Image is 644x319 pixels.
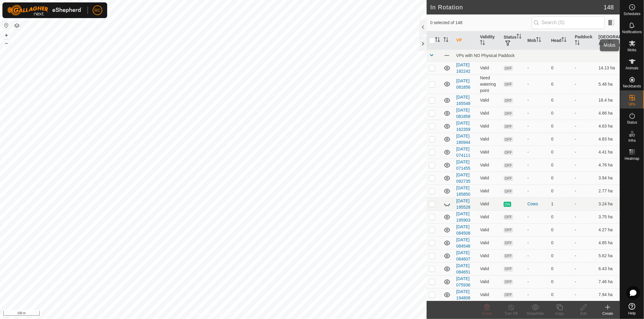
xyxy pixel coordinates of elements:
[608,41,613,46] p-sorticon: Activate to sort
[13,22,21,29] button: Map Layers
[625,157,639,160] span: Heatmap
[549,288,572,301] td: 0
[527,253,546,259] div: -
[517,35,521,39] p-sorticon: Activate to sort
[549,146,572,159] td: 0
[527,188,546,194] div: -
[549,31,572,50] th: Head
[456,78,470,90] a: [DATE] 081856
[478,159,501,172] td: Valid
[478,249,501,262] td: Valid
[504,98,513,103] span: OFF
[478,185,501,197] td: Valid
[456,159,470,171] a: [DATE] 071455
[596,262,620,275] td: 6.43 ha
[572,288,596,301] td: -
[456,198,470,210] a: [DATE] 195528
[527,240,546,246] div: -
[478,197,501,210] td: Valid
[478,120,501,133] td: Valid
[454,31,478,50] th: VP
[504,254,513,259] span: OFF
[596,107,620,120] td: 4.86 ha
[456,95,470,106] a: [DATE] 165548
[572,159,596,172] td: -
[456,250,470,261] a: [DATE] 084607
[527,65,546,71] div: -
[596,94,620,107] td: 18.4 ha
[504,176,513,181] span: OFF
[456,53,617,58] div: VPs with NO Physical Paddock
[572,223,596,236] td: -
[444,38,448,43] p-sorticon: Activate to sort
[456,134,470,145] a: [DATE] 180944
[504,280,513,285] span: OFF
[627,121,637,124] span: Status
[478,94,501,107] td: Valid
[629,103,635,106] span: VPs
[527,279,546,285] div: -
[572,185,596,197] td: -
[478,133,501,146] td: Valid
[499,311,523,316] div: Turn Off
[527,110,546,116] div: -
[628,48,636,52] span: Mobs
[527,175,546,181] div: -
[504,189,513,194] span: OFF
[456,108,470,119] a: [DATE] 081858
[549,275,572,288] td: 0
[549,107,572,120] td: 0
[504,163,513,168] span: OFF
[572,120,596,133] td: -
[527,227,546,233] div: -
[549,120,572,133] td: 0
[536,38,541,43] p-sorticon: Activate to sort
[3,32,10,39] button: +
[478,236,501,249] td: Valid
[549,74,572,94] td: 0
[456,211,470,223] a: [DATE] 195903
[572,197,596,210] td: -
[480,41,485,46] p-sorticon: Activate to sort
[478,288,501,301] td: Valid
[527,136,546,142] div: -
[596,249,620,262] td: 5.62 ha
[527,123,546,129] div: -
[596,275,620,288] td: 7.46 ha
[628,311,636,315] span: Help
[623,12,640,16] span: Schedules
[527,214,546,220] div: -
[523,311,547,316] div: Show/Hide
[456,224,470,235] a: [DATE] 084508
[572,172,596,185] td: -
[456,185,470,197] a: [DATE] 185850
[527,266,546,272] div: -
[95,7,101,14] span: RC
[596,172,620,185] td: 3.94 ha
[478,74,501,94] td: Need watering point
[3,22,10,29] button: Reset Map
[572,146,596,159] td: -
[596,236,620,249] td: 4.85 ha
[527,201,546,207] div: Cows
[596,223,620,236] td: 4.27 ha
[456,237,470,248] a: [DATE] 084548
[547,311,572,316] div: Copy
[572,62,596,74] td: -
[527,292,546,298] div: -
[532,16,605,29] input: Search (S)
[527,149,546,155] div: -
[628,139,636,142] span: Infra
[478,275,501,288] td: Valid
[7,5,83,16] img: Gallagher Logo
[478,262,501,275] td: Valid
[596,288,620,301] td: 7.94 ha
[504,66,513,71] span: OFF
[456,62,470,74] a: [DATE] 182242
[3,39,10,47] button: –
[549,159,572,172] td: 0
[596,120,620,133] td: 4.63 ha
[504,82,513,87] span: OFF
[596,74,620,94] td: 5.48 ha
[482,311,492,316] span: Delete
